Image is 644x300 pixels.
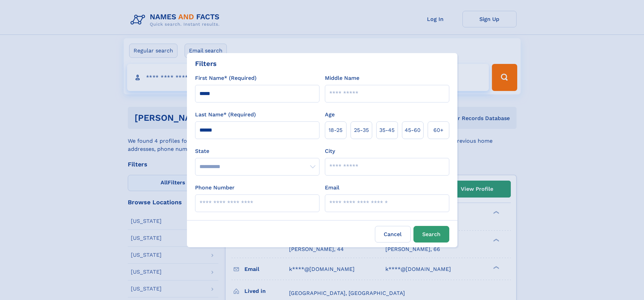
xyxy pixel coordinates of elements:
[379,126,395,134] span: 35‑45
[354,126,369,134] span: 25‑35
[195,59,217,69] div: Filters
[195,184,235,192] label: Phone Number
[405,126,421,134] span: 45‑60
[413,226,449,243] button: Search
[195,147,319,155] label: State
[375,226,411,243] label: Cancel
[433,126,444,134] span: 60+
[325,111,335,119] label: Age
[329,126,342,134] span: 18‑25
[195,111,256,119] label: Last Name* (Required)
[325,74,359,82] label: Middle Name
[325,147,335,155] label: City
[195,74,257,82] label: First Name* (Required)
[325,184,339,192] label: Email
